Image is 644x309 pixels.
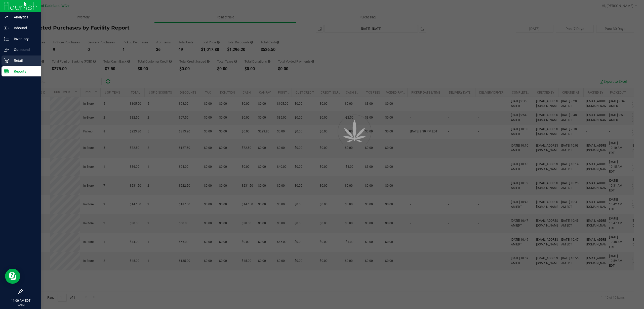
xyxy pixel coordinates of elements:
[9,36,39,42] p: Inventory
[4,15,9,20] inline-svg: Analytics
[2,298,39,303] p: 11:00 AM EDT
[4,47,9,52] inline-svg: Outbound
[2,303,39,307] p: [DATE]
[4,58,9,63] inline-svg: Retail
[4,25,9,31] inline-svg: Inbound
[5,269,20,284] iframe: Resource center
[9,14,39,20] p: Analytics
[9,47,39,53] p: Outbound
[4,69,9,74] inline-svg: Reports
[9,25,39,31] p: Inbound
[4,36,9,41] inline-svg: Inventory
[9,68,39,74] p: Reports
[9,58,39,64] p: Retail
